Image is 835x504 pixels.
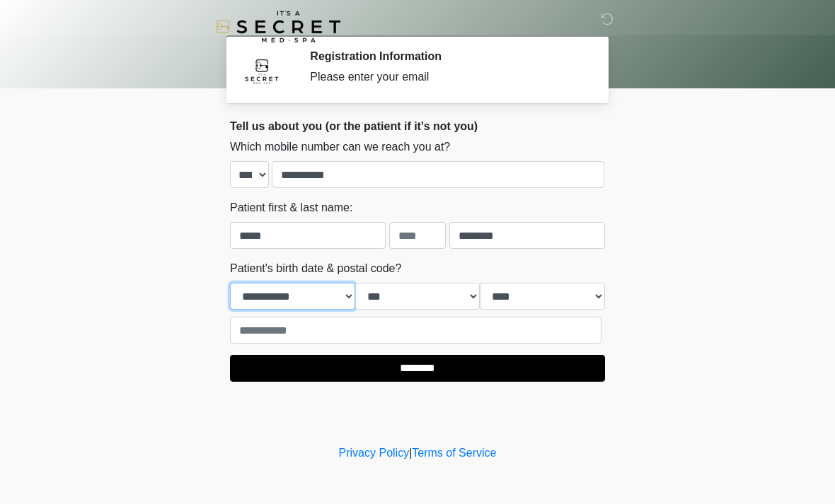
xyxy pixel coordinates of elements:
a: Terms of Service [412,447,496,459]
a: | [409,447,412,459]
label: Patient's birth date & postal code? [230,260,401,277]
h2: Tell us about you (or the patient if it's not you) [230,119,605,133]
h2: Registration Information [310,49,584,63]
img: Agent Avatar [241,49,283,92]
label: Which mobile number can we reach you at? [230,139,450,156]
div: Please enter your email [310,69,584,86]
label: Patient first & last name: [230,199,352,216]
img: It's A Secret Med Spa Logo [216,11,340,42]
a: Privacy Policy [339,447,410,459]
